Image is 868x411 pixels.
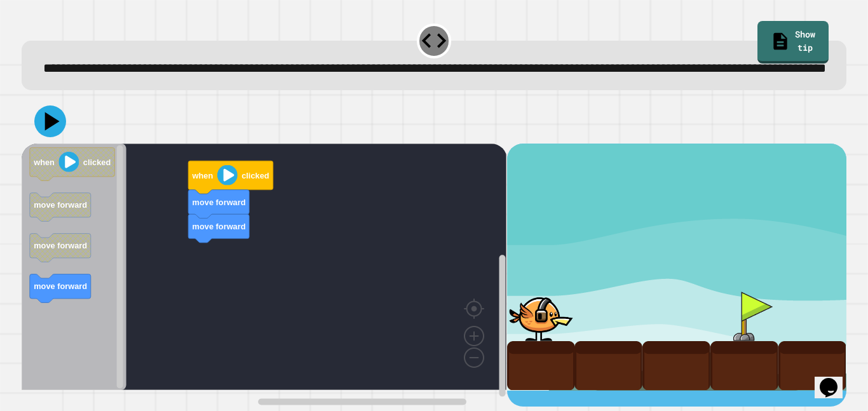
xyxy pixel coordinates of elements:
[815,360,855,398] iframe: chat widget
[34,241,87,250] text: move forward
[83,158,111,167] text: clicked
[193,222,246,231] text: move forward
[33,158,55,167] text: when
[34,200,87,210] text: move forward
[241,171,269,180] text: clicked
[192,171,214,180] text: when
[757,21,829,64] a: Show tip
[34,281,87,291] text: move forward
[22,144,506,407] div: Blockly Workspace
[193,198,246,207] text: move forward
